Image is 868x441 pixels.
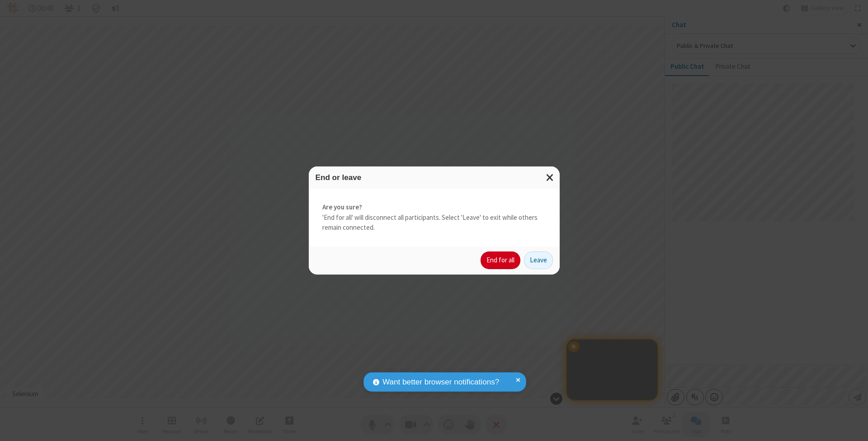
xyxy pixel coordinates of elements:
h3: End or leave [316,173,553,182]
button: End for all [481,251,520,270]
button: Leave [524,251,553,270]
button: Close modal [541,166,560,189]
span: Want better browser notifications? [382,376,499,388]
strong: Are you sure? [322,202,546,213]
div: 'End for all' will disconnect all participants. Select 'Leave' to exit while others remain connec... [309,189,560,247]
